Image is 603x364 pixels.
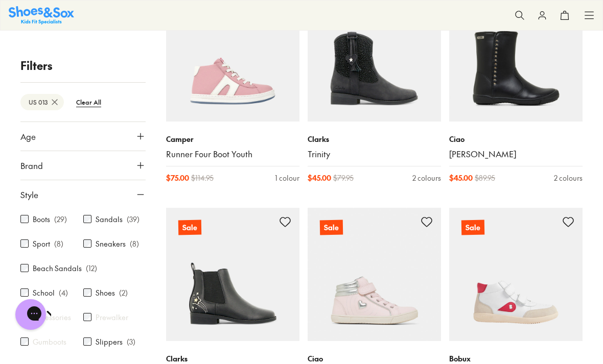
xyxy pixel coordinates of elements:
label: Slippers [96,336,123,347]
p: Filters [20,57,146,74]
label: Prewalker [96,312,128,323]
span: Age [20,130,36,142]
p: Clarks [166,353,299,364]
p: Bobux [449,353,583,364]
p: ( 8 ) [54,238,63,249]
a: [PERSON_NAME] [449,149,583,160]
label: Gumboots [33,336,66,347]
p: Camper [166,134,299,144]
label: Boots [33,214,50,225]
span: Style [20,188,38,201]
span: Brand [20,159,43,172]
p: ( 29 ) [54,214,67,225]
span: $ 114.95 [191,173,214,183]
label: School [33,287,55,298]
p: ( 8 ) [130,238,139,249]
span: $ 89.95 [475,173,495,183]
p: ( 3 ) [127,336,135,347]
button: Style [20,180,146,209]
p: Sale [461,220,484,235]
p: Ciao [308,353,441,364]
img: SNS_Logo_Responsive.svg [9,6,74,24]
p: ( 4 ) [59,287,68,298]
button: Age [20,122,146,151]
label: Sport [33,238,50,249]
p: ( 2 ) [119,287,128,298]
a: Sale [166,208,299,341]
label: Shoes [96,287,115,298]
span: $ 45.00 [449,173,473,183]
div: 2 colours [412,173,441,183]
p: ( 12 ) [86,263,97,274]
label: Sneakers [96,238,126,249]
button: Brand [20,151,146,180]
p: Sale [320,220,343,235]
p: Clarks [308,134,441,144]
span: $ 75.00 [166,173,189,183]
a: Runner Four Boot Youth [166,149,299,160]
a: Shoes & Sox [9,6,74,24]
p: ( 39 ) [127,214,140,225]
p: Ciao [449,134,583,144]
p: Sale [178,220,201,235]
span: $ 45.00 [308,173,331,183]
iframe: Gorgias live chat messenger [10,296,51,333]
a: Trinity [308,149,441,160]
label: Beach Sandals [33,263,82,274]
btn: US 013 [20,94,64,110]
a: Sale [449,208,583,341]
a: Sale [308,208,441,341]
btn: Clear All [68,93,109,111]
label: Accessories [33,312,71,323]
label: Sandals [96,214,123,225]
div: 1 colour [275,173,299,183]
div: 2 colours [554,173,583,183]
span: $ 79.95 [333,173,354,183]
